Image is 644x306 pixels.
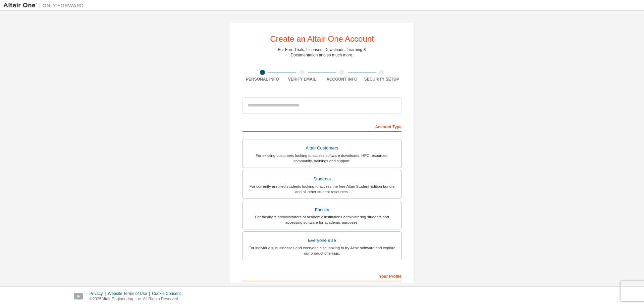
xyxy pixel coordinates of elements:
[243,121,401,132] div: Account Type
[3,2,87,9] img: Altair One
[247,174,397,184] div: Students
[74,293,84,300] img: youtube.svg
[247,143,397,153] div: Altair Customers
[247,236,397,245] div: Everyone else
[270,35,374,43] div: Create an Altair One Account
[243,77,282,82] div: Personal Info
[108,291,152,296] div: Website Terms of Use
[243,270,401,281] div: Your Profile
[322,77,362,82] div: Account Info
[247,205,397,215] div: Faculty
[282,77,322,82] div: Verify Email
[247,245,397,256] div: For individuals, businesses and everyone else looking to try Altair software and explore our prod...
[362,77,402,82] div: Security Setup
[247,184,397,194] div: For currently enrolled students looking to access the free Altair Student Edition bundle and all ...
[247,214,397,225] div: For faculty & administrators of academic institutions administering students and accessing softwa...
[247,153,397,164] div: For existing customers looking to access software downloads, HPC resources, community, trainings ...
[278,47,366,58] div: For Free Trials, Licenses, Downloads, Learning & Documentation and so much more.
[90,296,185,302] p: © 2025 Altair Engineering, Inc. All Rights Reserved.
[152,291,184,296] div: Cookie Consent
[90,291,108,296] div: Privacy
